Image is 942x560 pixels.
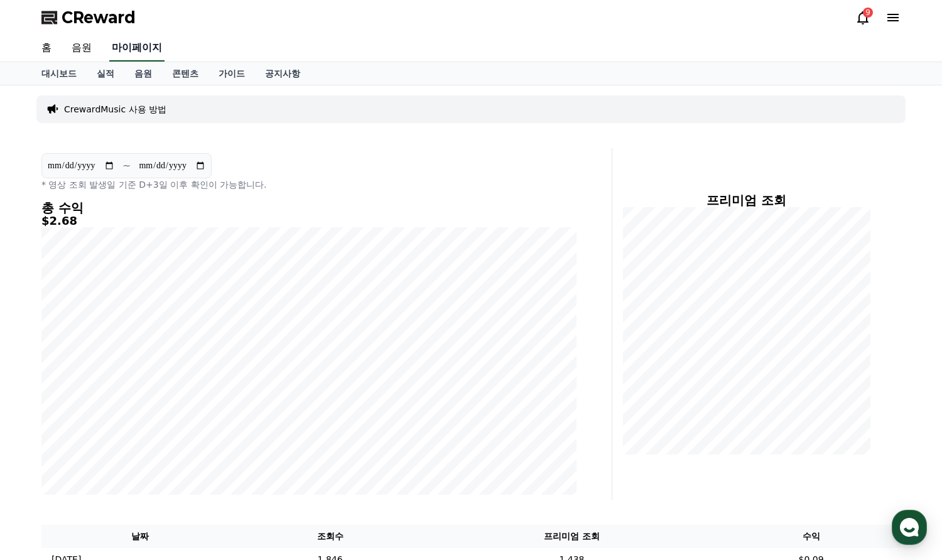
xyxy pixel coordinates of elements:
[622,193,870,207] h4: 프리미엄 조회
[208,62,255,85] a: 가이드
[62,35,102,62] a: 음원
[115,417,130,428] span: 대화
[41,178,577,191] p: * 영상 조회 발생일 기준 D+3일 이후 확인이 가능합니다.
[41,201,577,215] h4: 총 수익
[722,525,901,548] th: 수익
[41,215,577,227] h5: $2.68
[194,417,209,427] span: 설정
[62,8,136,28] span: CReward
[124,62,162,85] a: 음원
[83,398,162,429] a: 대화
[41,525,238,548] th: 날짜
[31,35,62,62] a: 홈
[87,62,124,85] a: 실적
[855,10,870,25] a: 9
[162,62,208,85] a: 콘텐츠
[863,8,873,18] div: 9
[109,35,165,62] a: 마이페이지
[162,398,241,429] a: 설정
[238,525,421,548] th: 조회수
[122,158,131,173] p: ~
[41,8,136,28] a: CReward
[40,417,47,427] span: 홈
[422,525,722,548] th: 프리미엄 조회
[31,62,87,85] a: 대시보드
[255,62,310,85] a: 공지사항
[64,103,166,116] a: CrewardMusic 사용 방법
[4,398,83,429] a: 홈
